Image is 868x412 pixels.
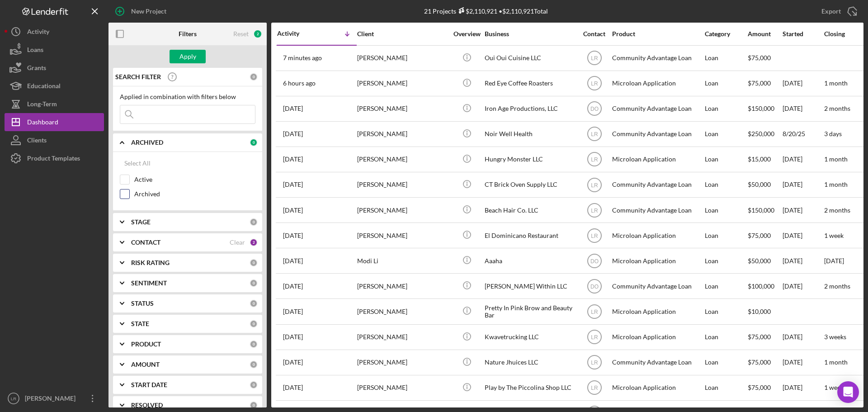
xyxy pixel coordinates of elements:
text: DO [590,283,599,289]
div: [DATE] [783,249,823,273]
div: [DATE] [783,147,823,171]
div: Long-Term [27,95,57,115]
button: Apply [170,50,206,63]
text: LR [591,334,598,341]
div: Play by The Piccolina Shop LLC [485,376,575,400]
div: Loan [705,122,747,146]
text: LR [591,55,598,62]
div: [DATE] [783,97,823,121]
b: RISK RATING [131,259,170,266]
time: 2025-09-25 18:11 [283,232,303,239]
time: 2025-09-03 08:59 [283,359,303,366]
div: Overview [450,30,484,38]
time: 2025-09-26 16:10 [283,156,303,163]
div: Loan [705,198,747,222]
div: Loan [705,97,747,121]
text: LR [591,232,598,239]
div: 0 [250,259,258,267]
div: [PERSON_NAME] [23,389,81,410]
b: AMOUNT [131,361,160,368]
text: LR [591,385,598,391]
div: [PERSON_NAME] [357,71,448,95]
div: Product Templates [27,149,80,170]
time: 2025-09-26 03:52 [283,207,303,214]
div: Microloan Application [612,223,703,247]
div: Reset [233,30,249,38]
div: 0 [250,73,258,81]
div: Community Advantage Loan [612,173,703,197]
div: [PERSON_NAME] [357,122,448,146]
div: Oui Oui Cuisine LLC [485,46,575,70]
a: Activity [5,23,104,41]
button: Loans [5,41,104,59]
div: 0 [250,218,258,226]
div: Aaaha [485,249,575,273]
div: Started [783,30,823,38]
div: Community Advantage Loan [612,350,703,374]
time: 1 month [824,79,848,87]
time: 1 month [824,180,848,188]
div: 0 [250,138,258,147]
time: 1 month [824,358,848,366]
div: Dashboard [27,113,58,133]
div: [PERSON_NAME] [357,46,448,70]
text: LR [591,156,598,163]
text: LR [11,396,16,401]
a: Educational [5,77,104,95]
time: 2025-09-14 19:50 [283,283,303,290]
div: Loans [27,41,43,61]
time: 2 months [824,104,850,112]
time: 2 months [824,206,850,214]
div: [DATE] [783,198,823,222]
a: Dashboard [5,113,104,131]
time: 3 days [824,130,842,137]
div: [PERSON_NAME] [357,376,448,400]
div: [PERSON_NAME] [357,325,448,349]
time: 2025-09-26 12:14 [283,181,303,188]
div: [PERSON_NAME] [357,350,448,374]
div: [DATE] [783,223,823,247]
div: New Project [131,2,166,20]
text: DO [590,106,599,112]
div: Microloan Application [612,71,703,95]
b: STATUS [131,300,154,307]
span: $150,000 [748,206,774,214]
button: New Project [108,2,175,20]
time: 2025-09-10 17:22 [283,308,303,315]
div: Microloan Application [612,147,703,171]
time: 2025-10-01 01:51 [283,54,322,62]
div: [DATE] [783,274,823,298]
div: [DATE] [783,325,823,349]
div: $2,110,921 [456,7,497,15]
div: Loan [705,350,747,374]
div: [PERSON_NAME] [357,299,448,323]
div: Client [357,30,448,38]
div: [PERSON_NAME] Within LLC [485,274,575,298]
div: [DATE] [783,376,823,400]
div: 0 [250,401,258,409]
div: Export [821,2,841,20]
div: Red Eye Coffee Roasters [485,71,575,95]
div: 0 [250,340,258,348]
b: ARCHIVED [131,139,163,146]
div: Modi Li [357,249,448,273]
a: Clients [5,131,104,149]
text: LR [591,360,598,366]
b: SEARCH FILTER [115,73,161,81]
text: LR [591,182,598,188]
div: [PERSON_NAME] [357,274,448,298]
b: SENTIMENT [131,279,167,287]
div: Iron Age Productions, LLC [485,97,575,121]
div: 0 [250,299,258,308]
div: Community Advantage Loan [612,198,703,222]
b: STAGE [131,218,151,226]
div: Loan [705,299,747,323]
button: Grants [5,59,104,77]
div: Loan [705,274,747,298]
time: 3 weeks [824,333,846,341]
time: 2025-09-03 17:57 [283,333,303,341]
div: [DATE] [783,71,823,95]
time: [DATE] [824,257,844,265]
time: 2025-08-26 21:07 [283,384,303,391]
